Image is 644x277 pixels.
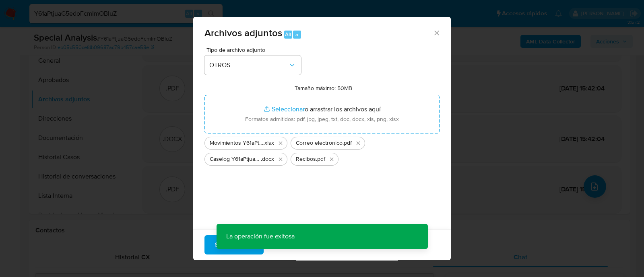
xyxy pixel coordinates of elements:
span: .docx [261,155,274,163]
button: Eliminar Correo electronico.pdf [353,138,363,148]
span: Cancelar [277,236,303,254]
span: Correo electronico [296,139,343,147]
span: .xlsx [263,139,274,147]
span: a [295,31,298,38]
span: Alt [285,31,291,38]
span: Tipo de archivo adjunto [206,47,303,53]
button: Cerrar [433,29,440,36]
span: OTROS [209,61,288,69]
button: OTROS [204,55,301,75]
button: Eliminar Recibos.pdf [327,154,336,164]
span: .pdf [316,155,325,163]
button: Eliminar Movimientos Y61aPtjuaG5edoFcmImOBIuZ_2025_09_02_12_27_01.xlsx [276,138,285,148]
span: .pdf [343,139,352,147]
span: Archivos adjuntos [204,26,282,40]
span: Caselog Y61aPtjuaG5edoFcmImOBIuZ_2025_09_02_12_27_01 [210,155,261,163]
ul: Archivos seleccionados [204,133,440,166]
span: Movimientos Y61aPtjuaG5edoFcmImOBIuZ_2025_09_02_12_27_01 [210,139,263,147]
span: Recibos [296,155,316,163]
label: Tamaño máximo: 50MB [295,84,352,92]
p: La operación fue exitosa [217,224,304,249]
span: Subir archivo [215,236,253,254]
button: Subir archivo [204,235,264,254]
button: Eliminar Caselog Y61aPtjuaG5edoFcmImOBIuZ_2025_09_02_12_27_01.docx [276,154,285,164]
